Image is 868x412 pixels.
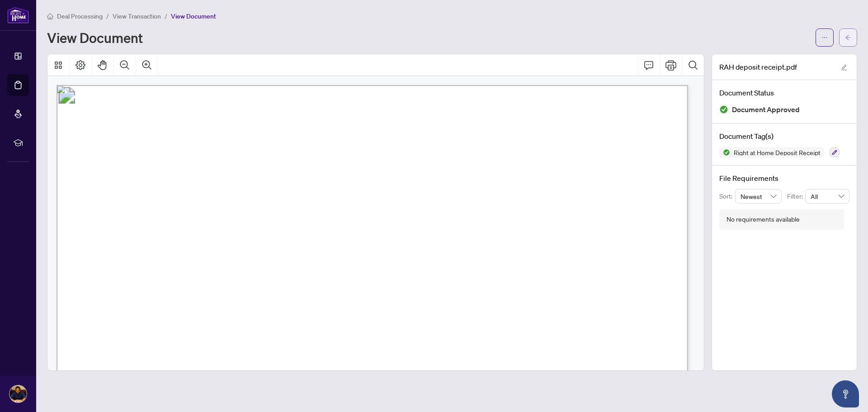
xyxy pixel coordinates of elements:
[841,64,847,71] span: edit
[719,62,797,72] span: RAH deposit receipt.pdf
[113,12,161,20] span: View Transaction
[7,7,29,24] img: logo
[719,131,849,142] h4: Document Tag(s)
[730,149,824,156] span: Right at Home Deposit Receipt
[732,104,800,116] span: Document Approved
[811,189,844,203] span: All
[726,214,800,224] div: No requirements available
[719,147,730,158] img: Status Icon
[741,189,777,203] span: Newest
[106,11,109,21] li: /
[9,385,27,403] img: Profile Icon
[171,12,216,20] span: View Document
[57,12,103,20] span: Deal Processing
[165,11,167,21] li: /
[47,13,53,19] span: home
[832,380,859,407] button: Open asap
[719,191,735,201] p: Sort:
[719,87,849,98] h4: Document Status
[47,30,143,45] h1: View Document
[719,105,728,114] img: Document Status
[845,34,851,41] span: arrow-left
[719,173,849,184] h4: File Requirements
[787,191,805,201] p: Filter:
[821,34,828,41] span: ellipsis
